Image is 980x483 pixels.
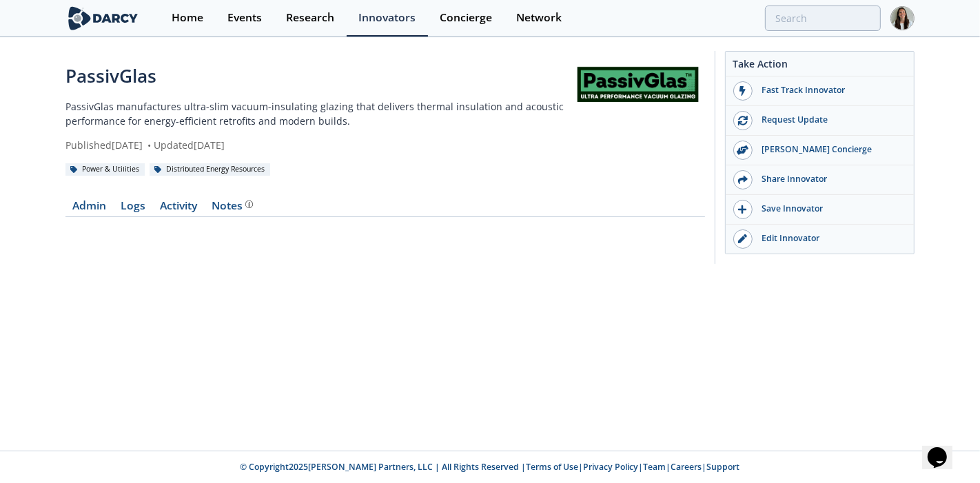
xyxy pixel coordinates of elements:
[753,84,907,96] div: Fast Track Innovator
[172,12,203,23] div: Home
[65,138,570,152] div: Published [DATE] Updated [DATE]
[753,173,907,185] div: Share Innovator
[145,138,154,152] span: •
[358,12,416,23] div: Innovators
[753,143,907,156] div: [PERSON_NAME] Concierge
[707,461,740,473] a: Support
[68,461,912,473] p: © Copyright 2025 [PERSON_NAME] Partners, LLC | All Rights Reserved | | | | |
[753,203,907,215] div: Save Innovator
[212,201,253,212] div: Notes
[753,232,907,245] div: Edit Innovator
[65,63,570,90] div: PassivGlas
[65,163,145,176] div: Power & Utilities
[516,12,562,23] div: Network
[726,56,914,76] div: Take Action
[65,6,141,30] img: logo-wide.svg
[584,461,639,473] a: Privacy Policy
[726,195,914,225] button: Save Innovator
[671,461,702,473] a: Careers
[227,12,262,23] div: Events
[527,461,579,473] a: Terms of Use
[753,114,907,126] div: Request Update
[114,201,153,217] a: Logs
[65,99,570,128] p: PassivGlas manufactures ultra-slim vacuum-insulating glazing that delivers thermal insulation and...
[922,428,966,469] iframe: chat widget
[726,225,914,254] a: Edit Innovator
[890,6,915,30] img: Profile
[765,6,881,31] input: Advanced Search
[644,461,666,473] a: Team
[205,201,260,217] a: Notes
[286,12,334,23] div: Research
[150,163,270,176] div: Distributed Energy Resources
[440,12,492,23] div: Concierge
[245,201,253,208] img: information.svg
[65,201,114,217] a: Admin
[153,201,205,217] a: Activity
